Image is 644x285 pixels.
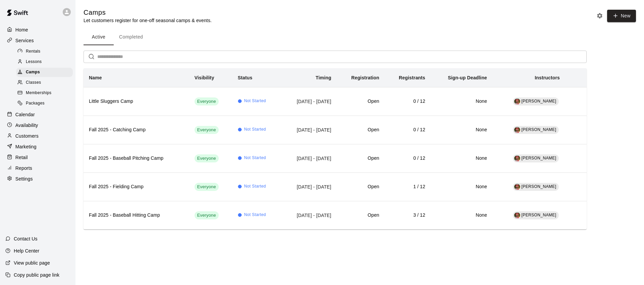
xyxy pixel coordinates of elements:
[195,75,214,80] b: Visibility
[5,163,70,173] a: Reports
[514,98,520,104] img: Bryan Farrington
[16,78,73,87] div: Classes
[26,69,40,76] span: Camps
[16,47,73,56] div: Rentals
[238,75,253,80] b: Status
[281,144,337,172] td: [DATE] - [DATE]
[195,154,219,162] div: This service is visible to all of your customers
[195,98,219,105] span: Everyone
[195,127,219,133] span: Everyone
[244,155,266,161] span: Not Started
[281,116,337,144] td: [DATE] - [DATE]
[16,68,73,77] div: Camps
[5,174,70,184] a: Settings
[195,211,219,219] div: This service is visible to all of your customers
[89,212,184,219] h6: Fall 2025 - Baseball Hitting Camp
[195,97,219,105] div: This service is visible to all of your customers
[281,201,337,229] td: [DATE] - [DATE]
[436,183,487,191] h6: None
[89,183,184,191] h6: Fall 2025 - Fielding Camp
[244,126,266,133] span: Not Started
[16,99,73,108] div: Packages
[195,184,219,190] span: Everyone
[26,79,41,86] span: Classes
[14,235,38,242] p: Contact Us
[15,111,35,118] p: Calendar
[15,26,28,33] p: Home
[26,90,51,96] span: Memberships
[514,127,520,133] img: Bryan Farrington
[14,247,39,254] p: Help Center
[195,155,219,162] span: Everyone
[342,155,379,162] h6: Open
[5,25,70,35] a: Home
[16,98,75,109] a: Packages
[84,68,587,229] table: simple table
[342,212,379,219] h6: Open
[195,126,219,134] div: This service is visible to all of your customers
[26,59,42,65] span: Lessons
[514,184,520,190] img: Bryan Farrington
[5,142,70,152] a: Marketing
[316,75,331,80] b: Timing
[89,75,102,80] b: Name
[514,155,520,161] img: Bryan Farrington
[281,87,337,116] td: [DATE] - [DATE]
[514,212,520,218] img: Bryan Farrington
[390,212,425,219] h6: 3 / 12
[522,213,556,217] span: [PERSON_NAME]
[607,10,636,22] button: New
[15,175,33,182] p: Settings
[436,98,487,105] h6: None
[535,75,560,80] b: Instructors
[522,184,556,189] span: [PERSON_NAME]
[448,75,487,80] b: Sign-up Deadline
[26,48,41,55] span: Rentals
[5,35,70,46] a: Services
[342,98,379,105] h6: Open
[89,98,184,105] h6: Little Sluggers Camp
[351,75,379,80] b: Registration
[390,183,425,191] h6: 1 / 12
[16,57,73,67] div: Lessons
[436,126,487,134] h6: None
[244,98,266,104] span: Not Started
[89,155,184,162] h6: Fall 2025 - Baseball Pitching Camp
[84,29,114,45] button: Active
[16,57,75,67] a: Lessons
[436,212,487,219] h6: None
[89,126,184,134] h6: Fall 2025 - Catching Camp
[399,75,425,80] b: Registrants
[15,143,37,150] p: Marketing
[5,120,70,130] a: Availability
[342,126,379,134] h6: Open
[522,127,556,132] span: [PERSON_NAME]
[26,100,45,107] span: Packages
[390,155,425,162] h6: 0 / 12
[390,126,425,134] h6: 0 / 12
[244,183,266,190] span: Not Started
[14,272,59,278] p: Copy public page link
[390,98,425,105] h6: 0 / 12
[15,165,32,171] p: Reports
[436,155,487,162] h6: None
[195,183,219,191] div: This service is visible to all of your customers
[5,131,70,141] a: Customers
[5,152,70,162] a: Retail
[16,46,75,57] a: Rentals
[605,13,636,18] a: New
[5,110,70,120] a: Calendar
